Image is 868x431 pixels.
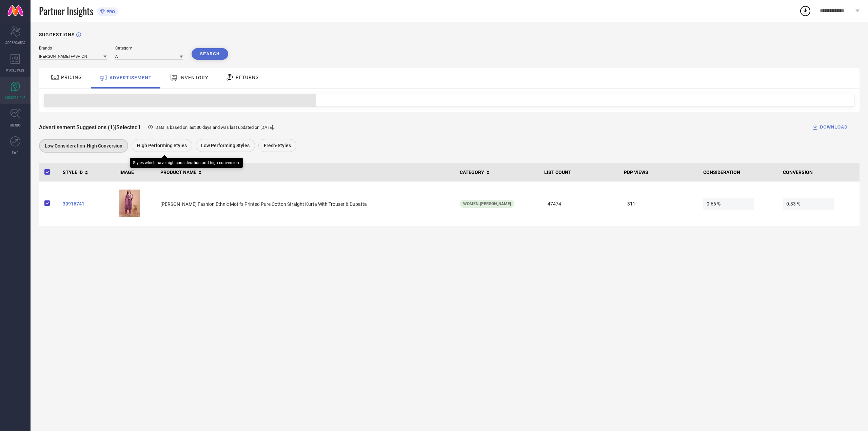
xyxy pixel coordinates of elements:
[119,190,140,217] img: X21384Pf_75cb8051de8f4701b293988e0db4fb4b.jpg
[61,75,82,80] span: PRICING
[783,198,834,210] span: 0.33 %
[12,150,19,155] span: FWD
[9,122,21,128] span: TRENDS
[158,163,457,182] th: PRODUCT NAME
[624,198,675,210] span: 311
[192,48,228,60] button: Search
[780,163,860,182] th: CONVERSION
[463,201,511,206] span: Women-[PERSON_NAME]
[39,46,107,51] div: Brands
[160,201,367,207] span: [PERSON_NAME] Fashion Ethnic Motifs Printed Pure Cotton Straight Kurta With Trouser & Dupatta
[201,143,250,148] span: Low Performing Styles
[39,32,75,37] h1: SUGGESTIONS
[236,75,259,80] span: RETURNS
[105,9,115,14] span: PRO
[155,125,274,130] span: Data is based on last 30 days and was last updated on [DATE] .
[115,46,183,51] div: Category
[63,201,114,207] a: 30916741
[39,124,115,131] span: Advertisement Suggestions (1)
[137,143,187,148] span: High Performing Styles
[703,198,754,210] span: 0.66 %
[179,75,208,80] span: INVENTORY
[117,163,158,182] th: IMAGE
[116,124,141,131] span: Selected 1
[701,163,780,182] th: CONSIDERATION
[60,163,117,182] th: STYLE ID
[45,143,122,149] span: Low Consideration-High Conversion
[6,67,25,73] span: WORKSPACE
[5,40,25,45] span: SCORECARDS
[133,160,240,165] div: Styles which have high consideration and high conversion.
[812,124,848,131] div: DOWNLOAD
[115,124,116,131] span: |
[621,163,701,182] th: PDP VIEWS
[457,163,542,182] th: CATEGORY
[799,5,811,17] div: Open download list
[544,198,595,210] span: 47474
[5,95,26,100] span: SUGGESTIONS
[110,75,152,80] span: ADVERTISEMENT
[39,4,93,18] span: Partner Insights
[264,143,291,148] span: Fresh-Styles
[803,120,856,134] button: DOWNLOAD
[541,163,621,182] th: LIST COUNT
